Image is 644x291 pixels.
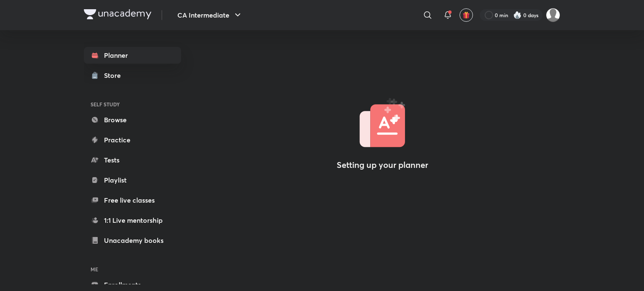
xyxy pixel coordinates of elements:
a: Free live classes [84,192,181,209]
a: Browse [84,111,181,128]
a: Playlist [84,172,181,188]
img: siddhant soni [546,8,560,22]
a: 1:1 Live mentorship [84,212,181,229]
img: avatar [462,11,470,19]
a: Store [84,67,181,84]
a: Tests [84,152,181,168]
div: Store [104,70,126,80]
a: Practice [84,131,181,148]
img: Company Logo [84,9,151,19]
button: CA Intermediate [172,7,248,23]
h6: SELF STUDY [84,97,181,111]
button: avatar [460,8,473,22]
a: Unacademy books [84,232,181,249]
a: Company Logo [84,9,151,21]
img: streak [513,11,522,19]
h4: Setting up your planner [337,160,428,170]
a: Planner [84,47,181,64]
h6: ME [84,262,181,276]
